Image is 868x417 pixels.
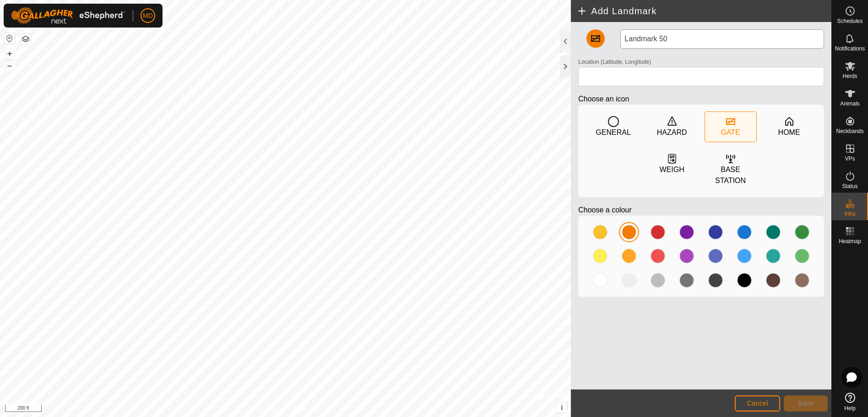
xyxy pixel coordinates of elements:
[735,395,780,411] button: Cancel
[844,406,856,411] span: Help
[578,94,824,105] p: Choose an icon
[842,183,857,189] span: Status
[842,73,857,79] span: Herds
[294,405,321,413] a: Contact Us
[798,400,814,407] span: Save
[784,395,828,411] button: Save
[576,6,831,17] h2: Add Landmark
[832,389,868,415] a: Help
[4,48,15,59] button: +
[845,156,855,161] span: VPs
[778,127,800,138] div: HOME
[578,205,824,216] p: Choose a colour
[11,7,125,24] img: Gallagher Logo
[4,60,15,71] button: –
[844,211,855,217] span: Infra
[4,33,15,44] button: Reset Map
[657,127,687,138] div: HAZARD
[250,405,284,413] a: Privacy Policy
[20,33,31,44] button: Map Layers
[143,11,153,21] span: MD
[836,128,863,134] span: Neckbands
[659,164,684,175] div: WEIGH
[839,239,861,244] span: Heatmap
[557,403,567,413] button: i
[835,46,865,51] span: Notifications
[721,127,740,138] div: GATE
[561,404,563,411] span: i
[837,18,863,24] span: Schedules
[747,400,768,407] span: Cancel
[840,101,860,106] span: Animals
[596,127,630,138] div: GENERAL
[705,164,756,186] div: BASE STATION
[578,58,651,66] label: Location (Latitude, Longitude)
